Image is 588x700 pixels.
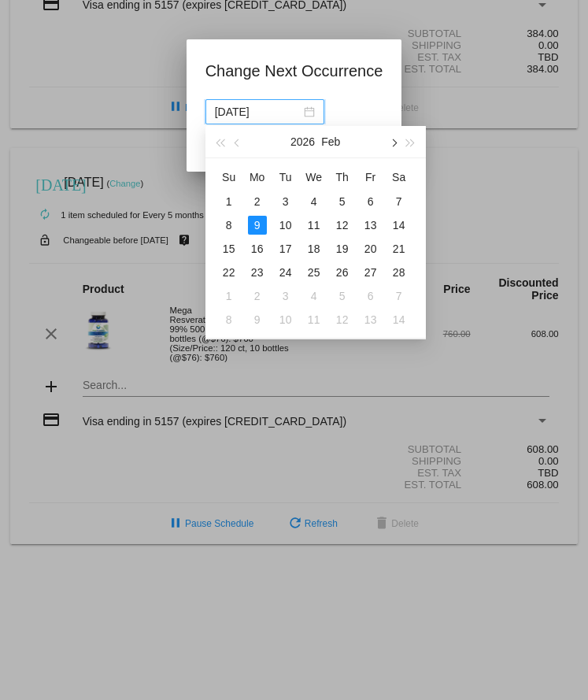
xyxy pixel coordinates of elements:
[328,213,357,237] td: 2/12/2026
[248,192,267,211] div: 2
[328,165,357,190] th: Thu
[248,287,267,306] div: 2
[220,216,239,235] div: 8
[243,237,272,261] td: 2/16/2026
[276,216,295,235] div: 10
[215,308,243,331] td: 3/8/2026
[248,263,267,282] div: 23
[305,239,324,258] div: 18
[243,190,272,213] td: 2/2/2026
[385,284,413,308] td: 3/7/2026
[215,165,243,190] th: Sun
[272,165,300,190] th: Tue
[276,192,295,211] div: 3
[229,126,246,157] button: Previous month (PageUp)
[401,126,419,157] button: Next year (Control + right)
[385,308,413,331] td: 3/14/2026
[243,308,272,331] td: 3/9/2026
[384,126,401,157] button: Next month (PageDown)
[248,310,267,329] div: 9
[321,126,340,157] button: Feb
[243,284,272,308] td: 3/2/2026
[361,192,380,211] div: 6
[385,261,413,284] td: 2/28/2026
[215,190,243,213] td: 2/1/2026
[357,308,385,331] td: 3/13/2026
[333,192,352,211] div: 5
[300,213,328,237] td: 2/11/2026
[272,261,300,284] td: 2/24/2026
[305,263,324,282] div: 25
[361,239,380,258] div: 20
[215,103,301,120] input: Select date
[243,261,272,284] td: 2/23/2026
[220,239,239,258] div: 15
[328,237,357,261] td: 2/19/2026
[333,263,352,282] div: 26
[357,213,385,237] td: 2/13/2026
[243,213,272,237] td: 2/9/2026
[333,287,352,306] div: 5
[272,308,300,331] td: 3/10/2026
[290,126,315,157] button: 2026
[361,310,380,329] div: 13
[390,310,409,329] div: 14
[215,237,243,261] td: 2/15/2026
[328,308,357,331] td: 3/12/2026
[272,237,300,261] td: 2/17/2026
[390,239,409,258] div: 21
[305,216,324,235] div: 11
[333,310,352,329] div: 12
[361,287,380,306] div: 6
[272,213,300,237] td: 2/10/2026
[357,261,385,284] td: 2/27/2026
[276,239,295,258] div: 17
[276,310,295,329] div: 10
[390,216,409,235] div: 14
[361,216,380,235] div: 13
[385,190,413,213] td: 2/7/2026
[300,237,328,261] td: 2/18/2026
[300,308,328,331] td: 3/11/2026
[272,190,300,213] td: 2/3/2026
[243,165,272,190] th: Mon
[328,284,357,308] td: 3/5/2026
[300,165,328,190] th: Wed
[385,165,413,190] th: Sat
[328,261,357,284] td: 2/26/2026
[220,287,239,306] div: 1
[248,239,267,258] div: 16
[361,263,380,282] div: 27
[305,287,324,306] div: 4
[276,263,295,282] div: 24
[212,126,229,157] button: Last year (Control + left)
[357,190,385,213] td: 2/6/2026
[385,213,413,237] td: 2/14/2026
[357,284,385,308] td: 3/6/2026
[390,287,409,306] div: 7
[272,284,300,308] td: 3/3/2026
[300,261,328,284] td: 2/25/2026
[333,239,352,258] div: 19
[205,58,383,83] h1: Change Next Occurrence
[390,192,409,211] div: 7
[248,216,267,235] div: 9
[215,261,243,284] td: 2/22/2026
[220,192,239,211] div: 1
[300,284,328,308] td: 3/4/2026
[305,310,324,329] div: 11
[220,263,239,282] div: 22
[333,216,352,235] div: 12
[300,190,328,213] td: 2/4/2026
[305,192,324,211] div: 4
[328,190,357,213] td: 2/5/2026
[390,263,409,282] div: 28
[357,237,385,261] td: 2/20/2026
[357,165,385,190] th: Fri
[276,287,295,306] div: 3
[215,213,243,237] td: 2/8/2026
[215,284,243,308] td: 3/1/2026
[220,310,239,329] div: 8
[385,237,413,261] td: 2/21/2026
